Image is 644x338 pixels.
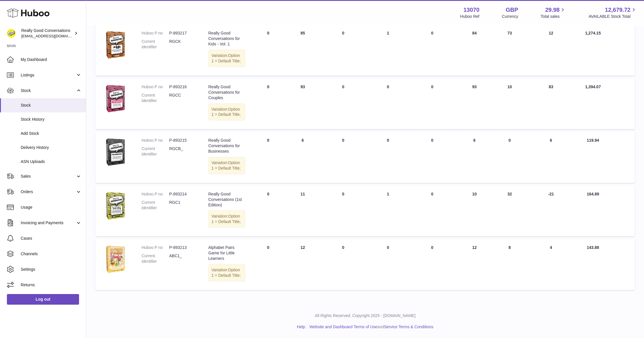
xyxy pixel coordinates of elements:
[141,146,169,157] dt: Current identifier
[320,132,367,183] td: 0
[21,159,82,164] span: ASN Uploads
[21,34,85,38] span: [EMAIL_ADDRESS][DOMAIN_NAME]
[212,160,241,170] span: Option 1 = Default Title;
[141,39,169,50] dt: Current identifier
[169,30,197,36] dd: P-893217
[21,88,76,93] span: Stock
[463,6,480,14] strong: 13070
[208,138,245,154] div: Really Good Conversations for Businesses
[525,186,577,236] td: -21
[101,138,130,166] img: product image
[208,157,245,174] div: Variation:
[169,191,197,197] dd: P-893214
[455,239,494,290] td: 12
[525,132,577,183] td: 6
[587,138,599,143] span: 119.94
[431,192,434,196] span: 0
[169,39,197,50] dd: RGCK
[545,6,559,14] span: 29.98
[455,25,494,75] td: 84
[502,14,518,19] div: Currency
[494,132,525,183] td: 0
[169,84,197,90] dd: P-893216
[285,239,320,290] td: 12
[21,220,76,226] span: Invoicing and Payments
[589,6,637,19] a: 12,679.72 AVAILABLE Stock Total
[21,251,82,257] span: Channels
[251,25,285,75] td: 0
[141,93,169,103] dt: Current identifier
[525,78,577,129] td: 83
[141,191,169,197] dt: Huboo P no
[320,78,367,129] td: 0
[212,268,241,278] span: Option 1 = Default Title;
[525,239,577,290] td: 4
[494,25,525,75] td: 73
[21,236,82,241] span: Cases
[101,191,130,220] img: product image
[21,282,82,288] span: Returns
[367,132,410,183] td: 0
[307,324,433,330] li: and
[141,30,169,36] dt: Huboo P no
[367,78,410,129] td: 0
[455,186,494,236] td: 10
[431,245,434,250] span: 0
[494,239,525,290] td: 8
[208,103,245,121] div: Variation:
[285,78,320,129] td: 93
[141,138,169,143] dt: Huboo P no
[141,245,169,250] dt: Huboo P no
[21,174,76,179] span: Sales
[455,78,494,129] td: 93
[21,28,73,39] div: Really Good Conversations
[605,6,630,14] span: 12,679.72
[494,186,525,236] td: 32
[251,239,285,290] td: 0
[587,245,599,250] span: 143.88
[21,267,82,272] span: Settings
[297,324,305,329] a: Help
[208,30,245,47] div: Really Good Conversations for Kids - Vol. 1
[367,25,410,75] td: 1
[285,186,320,236] td: 11
[169,200,197,211] dd: RGC1
[169,253,197,264] dd: ABC1_
[494,78,525,129] td: 10
[540,14,566,19] span: Total sales
[431,138,434,143] span: 0
[208,50,245,67] div: Variation:
[7,294,79,304] a: Log out
[251,78,285,129] td: 0
[21,117,82,122] span: Stock History
[285,25,320,75] td: 85
[169,245,197,250] dd: P-893213
[285,132,320,183] td: 6
[589,14,637,19] span: AVAILABLE Stock Total
[212,53,241,63] span: Option 1 = Default Title;
[367,239,410,290] td: 0
[21,131,82,136] span: Add Stock
[101,30,130,59] img: product image
[21,145,82,150] span: Delivery History
[587,192,599,196] span: 164.89
[21,205,82,210] span: Usage
[525,25,577,75] td: 12
[21,103,82,108] span: Stock
[431,31,434,35] span: 0
[169,138,197,143] dd: P-893215
[21,72,76,78] span: Listings
[208,245,245,261] div: Alphabet Pairs Game for Little Learners
[251,186,285,236] td: 0
[169,93,197,103] dd: RGCC
[101,84,130,113] img: product image
[367,186,410,236] td: 1
[91,313,639,318] p: All Rights Reserved. Copyright 2025 - [DOMAIN_NAME]
[208,264,245,281] div: Variation:
[21,189,76,195] span: Orders
[320,186,367,236] td: 0
[320,25,367,75] td: 0
[141,84,169,90] dt: Huboo P no
[21,57,82,62] span: My Dashboard
[251,132,285,183] td: 0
